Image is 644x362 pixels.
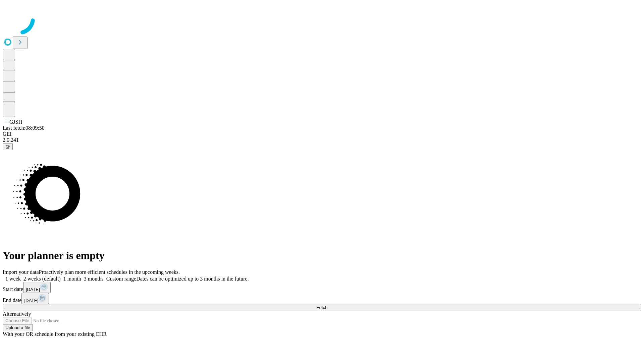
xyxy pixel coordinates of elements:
[3,282,641,293] div: Start date
[23,282,51,293] button: [DATE]
[63,276,81,282] span: 1 month
[106,276,136,282] span: Custom range
[3,249,641,262] h1: Your planner is empty
[5,276,21,282] span: 1 week
[24,298,38,303] span: [DATE]
[3,143,13,150] button: @
[316,305,327,310] span: Fetch
[3,137,641,143] div: 2.0.241
[23,276,61,282] span: 2 weeks (default)
[26,287,40,292] span: [DATE]
[3,131,641,137] div: GEI
[21,293,49,304] button: [DATE]
[3,331,107,337] span: With your OR schedule from your existing EHR
[3,293,641,304] div: End date
[3,311,31,317] span: Alternatively
[3,324,33,331] button: Upload a file
[136,276,249,282] span: Dates can be optimized up to 3 months in the future.
[3,304,641,311] button: Fetch
[84,276,104,282] span: 3 months
[3,269,39,275] span: Import your data
[39,269,180,275] span: Proactively plan more efficient schedules in the upcoming weeks.
[3,125,45,131] span: Last fetch: 08:09:50
[9,119,22,125] span: GJSH
[5,144,10,149] span: @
